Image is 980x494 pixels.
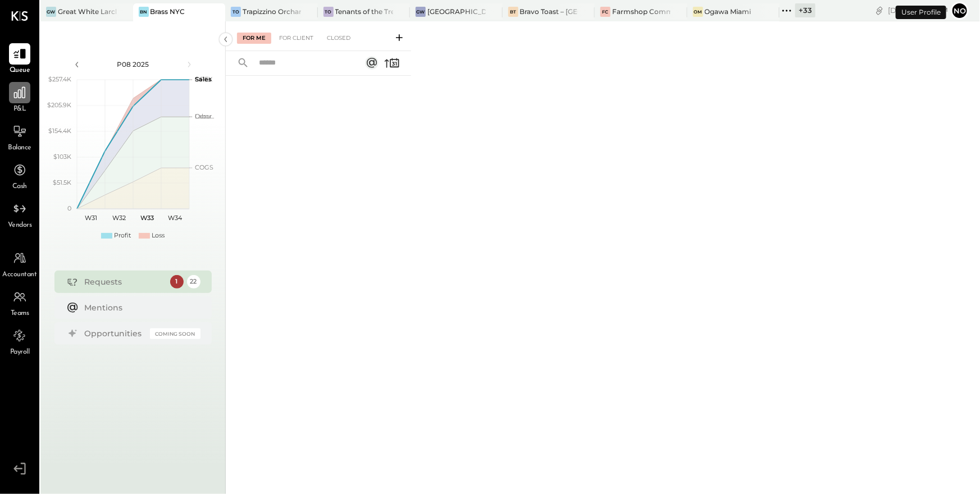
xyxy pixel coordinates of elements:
span: Vendors [8,221,32,231]
div: Closed [321,33,356,44]
a: Vendors [1,198,39,231]
text: W31 [85,214,97,222]
a: Cash [1,159,39,192]
div: Great White Larchmont [58,7,116,16]
a: Payroll [1,325,39,358]
div: Coming Soon [150,328,200,339]
text: 0 [67,204,71,212]
div: User Profile [896,6,946,19]
div: BT [508,7,518,17]
button: No [951,2,969,20]
a: Queue [1,43,39,76]
span: Balance [8,143,31,153]
div: GW [416,7,426,17]
div: OM [693,7,703,17]
div: Brass NYC [151,7,185,16]
div: Ogawa Miami [705,7,751,16]
div: Farmshop Commissary [612,7,671,16]
div: copy link [874,4,885,16]
div: For Client [274,33,319,44]
div: Profit [114,231,131,240]
a: Teams [1,286,39,319]
div: FC [600,7,610,17]
a: Balance [1,121,39,153]
div: Opportunities [85,328,144,339]
div: GW [46,7,56,17]
div: To [323,7,334,17]
div: Mentions [85,302,195,313]
text: $154.4K [48,127,71,135]
span: Teams [11,309,29,319]
span: P&L [13,104,26,115]
div: For Me [237,33,271,44]
div: Requests [85,276,165,287]
span: Queue [10,66,30,76]
text: $205.9K [47,101,71,109]
span: Accountant [3,270,37,280]
text: W33 [140,214,154,222]
text: Occu... [195,112,214,120]
div: Loss [152,231,165,240]
a: P&L [1,82,39,115]
text: W34 [168,214,183,222]
text: $51.5K [53,179,71,186]
div: [GEOGRAPHIC_DATA] [427,7,486,16]
text: $257.4K [48,75,71,83]
span: Payroll [10,347,30,358]
div: + 33 [795,3,815,17]
div: Tenants of the Trees [335,7,394,16]
div: 1 [170,275,184,289]
div: [DATE] [888,5,948,16]
div: TO [231,7,241,17]
div: Bravo Toast – [GEOGRAPHIC_DATA] [520,7,578,16]
div: BN [139,7,149,17]
text: COGS [195,163,213,171]
div: 22 [187,275,200,289]
div: Trapizzino Orchard [243,7,301,16]
text: W32 [112,214,126,222]
text: $103K [53,153,71,161]
text: Sales [195,75,212,83]
span: Cash [12,182,27,192]
div: P08 2025 [85,60,181,69]
a: Accountant [1,248,39,280]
